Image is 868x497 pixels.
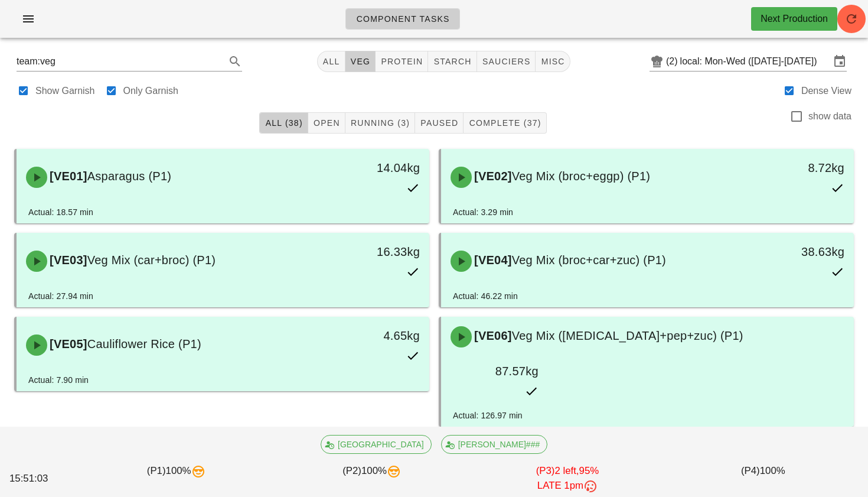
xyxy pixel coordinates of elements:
div: 38.63kg [756,242,844,261]
span: Veg Mix (broc+eggp) (P1) [512,170,650,183]
div: (P4) 100% [665,461,861,496]
a: Component Tasks [345,8,459,30]
span: [GEOGRAPHIC_DATA] [328,436,424,453]
div: Actual: 7.90 min [28,373,89,386]
div: (P1) 100% [79,461,274,496]
span: Open [313,118,340,128]
div: Actual: 126.97 min [453,409,523,422]
span: All (38) [265,118,302,128]
span: misc [540,57,564,66]
div: 8.72kg [756,158,844,177]
div: Actual: 46.22 min [453,290,518,303]
span: [VE06] [472,329,512,342]
span: veg [350,57,371,66]
span: Asparagus (P1) [87,170,171,183]
div: 16.33kg [332,242,420,261]
span: starch [433,57,471,66]
div: (P3) 95% [469,461,665,496]
button: Complete (37) [464,112,546,134]
span: Paused [420,118,458,128]
div: (2) [666,56,680,67]
div: 87.57kg [451,362,539,381]
span: [VE01] [47,170,87,183]
button: All [317,51,345,72]
div: 14.04kg [332,158,420,177]
div: 15:51:03 [7,469,79,488]
button: sauciers [477,51,536,72]
span: Veg Mix (car+broc) (P1) [87,254,216,267]
div: Actual: 3.29 min [453,206,513,219]
button: misc [536,51,570,72]
button: veg [345,51,376,72]
span: Veg Mix ([MEDICAL_DATA]+pep+zuc) (P1) [512,329,743,342]
div: Next Production [761,12,828,26]
button: starch [428,51,477,72]
div: Actual: 18.57 min [28,206,93,219]
span: 2 left, [554,465,579,476]
span: Cauliflower Rice (P1) [87,337,201,350]
button: All (38) [259,112,308,134]
span: Running (3) [350,118,410,128]
span: Veg Mix (broc+car+zuc) (P1) [512,254,666,267]
div: 4.65kg [332,326,420,345]
label: Dense View [801,85,851,97]
label: show data [808,111,851,122]
button: protein [376,51,428,72]
div: (P2) 100% [274,461,469,496]
span: [PERSON_NAME]### [449,436,540,453]
span: protein [380,57,423,66]
button: Paused [415,112,464,134]
span: [VE05] [47,337,87,350]
button: Open [308,112,345,134]
div: LATE 1pm [472,478,663,493]
span: [VE03] [47,254,87,267]
span: sauciers [482,57,531,66]
button: Running (3) [345,112,415,134]
span: [VE02] [472,170,512,183]
span: Component Tasks [355,14,449,24]
span: [VE04] [472,254,512,267]
span: Complete (37) [468,118,541,128]
div: Actual: 27.94 min [28,290,93,303]
label: Show Garnish [35,85,95,97]
label: Only Garnish [123,85,178,97]
span: All [322,57,340,66]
